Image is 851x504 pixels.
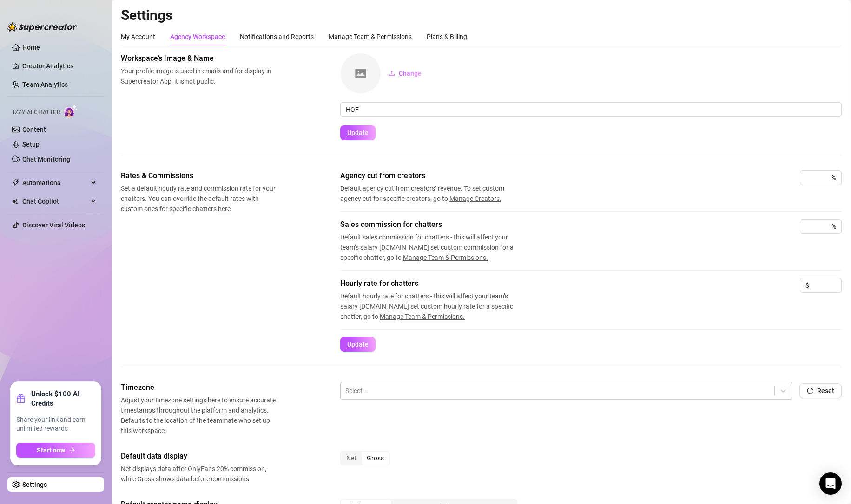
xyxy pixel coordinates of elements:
a: Chat Monitoring [22,155,70,163]
a: Setup [22,141,40,148]
span: Adjust your timezone settings here to ensure accurate timestamps throughout the platform and anal... [121,395,277,436]
span: Share your link and earn unlimited rewards [16,415,95,433]
span: Sales commission for chatters [340,219,526,230]
span: Hourly rate for chatters [340,278,526,289]
span: Chat Copilot [22,194,88,209]
div: Plans & Billing [427,32,467,42]
div: Open Intercom Messenger [819,472,842,495]
span: Agency cut from creators [340,170,526,181]
img: Chat Copilot [12,198,18,205]
span: Net displays data after OnlyFans 20% commission, while Gross shows data before commissions [121,464,277,484]
div: My Account [121,32,155,42]
button: Start nowarrow-right [16,443,95,458]
span: here [218,205,231,213]
a: Settings [22,481,47,488]
span: Izzy AI Chatter [13,108,60,117]
span: Default hourly rate for chatters - this will affect your team’s salary [DOMAIN_NAME] set custom h... [340,291,526,322]
div: segmented control [340,451,390,465]
span: Update [347,341,369,348]
span: Timezone [121,382,277,393]
input: Enter name [340,102,842,117]
span: Set a default hourly rate and commission rate for your chatters. You can override the default rat... [121,183,277,214]
span: Manage Team & Permissions. [403,254,488,261]
span: Automations [22,175,88,190]
span: Rates & Commissions [121,170,277,181]
img: AI Chatter [64,104,78,118]
div: Gross [362,452,389,465]
span: Default sales commission for chatters - this will affect your team’s salary [DOMAIN_NAME] set cus... [340,232,526,263]
div: Net [341,452,362,465]
span: reload [807,388,813,394]
div: Agency Workspace [170,32,225,42]
h2: Settings [121,6,842,24]
a: Discover Viral Videos [22,221,85,229]
button: Update [340,337,376,352]
span: arrow-right [69,447,75,453]
a: Content [22,126,46,133]
span: Start now [37,446,65,454]
a: Team Analytics [22,81,68,88]
span: Manage Team & Permissions. [380,313,465,320]
img: square-placeholder.png [341,53,381,93]
span: Default data display [121,451,277,462]
img: logo-BBDzfeDw.svg [7,22,77,32]
span: upload [389,70,395,77]
a: Creator Analytics [22,58,97,73]
button: Update [340,125,376,140]
span: Reset [817,387,834,394]
span: Your profile image is used in emails and for display in Supercreator App, it is not public. [121,66,277,86]
span: Update [347,129,369,136]
div: Manage Team & Permissions [329,32,412,42]
a: Home [22,44,40,51]
div: Notifications and Reports [240,32,314,42]
span: Default agency cut from creators’ revenue. To set custom agency cut for specific creators, go to [340,183,526,204]
span: Workspace’s Image & Name [121,53,277,64]
span: gift [16,394,26,403]
button: Change [381,66,429,81]
span: Manage Creators. [449,195,501,202]
strong: Unlock $100 AI Credits [31,389,95,408]
span: thunderbolt [12,179,20,187]
button: Reset [799,383,842,398]
span: Change [399,70,422,77]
